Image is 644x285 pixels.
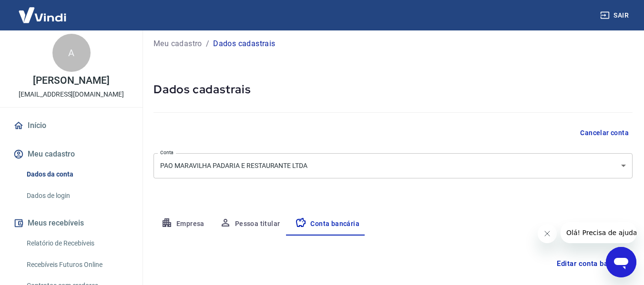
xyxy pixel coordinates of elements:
[213,38,275,49] p: Dados cadastrais
[52,34,91,72] div: A
[11,0,73,29] img: Vindi
[153,153,633,178] div: PAO MARAVILHA PADARIA E RESTAURANTE LTDA
[206,38,209,49] p: /
[33,76,109,86] p: [PERSON_NAME]
[11,213,131,234] button: Meus recebíveis
[11,115,131,136] a: Início
[160,149,174,156] label: Conta
[23,255,131,275] a: Recebíveis Futuros Online
[153,82,633,97] h5: Dados cadastrais
[561,222,636,243] iframe: Message from company
[212,213,288,236] button: Pessoa titular
[153,213,212,236] button: Empresa
[287,213,367,236] button: Conta bancária
[538,224,557,243] iframe: Close message
[11,144,131,165] button: Meu cadastro
[6,7,80,14] span: Olá! Precisa de ajuda?
[153,38,202,49] a: Meu cadastro
[606,247,636,277] iframe: Button to launch messaging window
[598,7,633,24] button: Sair
[23,165,131,184] a: Dados da conta
[23,234,131,253] a: Relatório de Recebíveis
[576,124,633,142] button: Cancelar conta
[23,186,131,206] a: Dados de login
[19,89,124,99] p: [EMAIL_ADDRESS][DOMAIN_NAME]
[553,255,633,273] button: Editar conta bancária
